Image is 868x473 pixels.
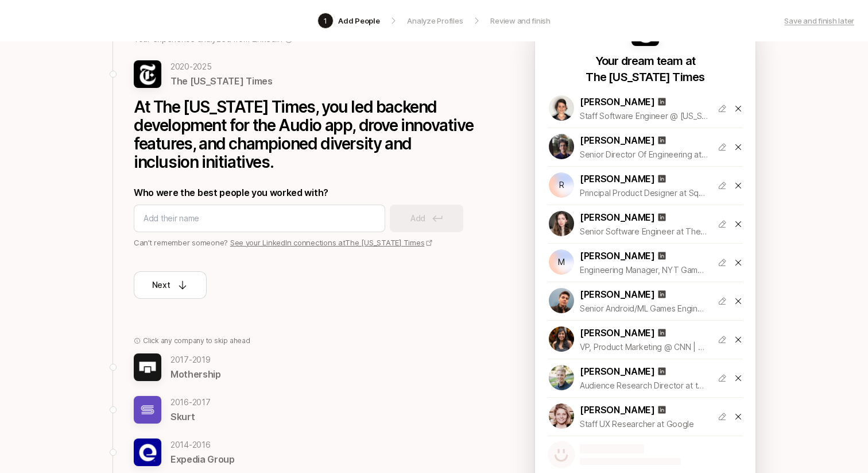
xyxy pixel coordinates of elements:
[580,248,655,263] p: [PERSON_NAME]
[586,69,704,85] p: The [US_STATE] Times
[580,402,655,417] p: [PERSON_NAME]
[134,185,478,200] p: Who were the best people you worked with?
[580,379,708,393] p: Audience Research Director at the [US_STATE] Times
[580,186,708,200] p: Principal Product Designer at Square
[580,417,708,431] p: Staff UX Researcher at Google
[230,238,433,247] a: See your LinkedIn connections atThe [US_STATE] Times
[580,171,655,186] p: [PERSON_NAME]
[549,134,574,159] img: 1638472731475
[549,365,574,390] img: 1727967937342
[170,452,235,467] p: Expedia Group
[170,367,221,382] p: Mothership
[170,353,221,367] p: 2017 - 2019
[549,288,574,313] img: 1718264219050
[134,271,207,299] button: Next
[580,287,655,302] p: [PERSON_NAME]
[490,15,551,26] p: Review and finish
[580,210,655,225] p: [PERSON_NAME]
[580,340,708,354] p: VP, Product Marketing @ CNN | Team Leadership | Marketing Strategy | Brand Development | User Acq...
[134,60,161,88] img: 687a34b2_7ddc_43bc_9880_a22941ca4704.jpg
[580,325,655,340] p: [PERSON_NAME]
[580,148,708,161] p: Senior Director Of Engineering at The [US_STATE] Times
[134,396,161,424] img: c63bb864_aad5_477f_a910_abb4e079a6ce.jpg
[134,353,161,381] img: f49a64d5_5180_4922_b2e7_b7ad37dd78a7.jpg
[134,439,161,466] img: 36cdc5b0_2612_498f_be5d_e4e95f7ced2e.jpg
[144,211,375,225] input: Add their name
[152,278,170,292] p: Next
[558,255,565,269] p: M
[324,15,327,26] p: 1
[784,15,854,26] a: Save and finish later
[170,74,273,89] p: The [US_STATE] Times
[580,94,655,109] p: [PERSON_NAME]
[143,336,250,346] p: Click any company to skip ahead
[134,98,478,171] p: At The [US_STATE] Times, you led backend development for the Audio app, drove innovative features...
[170,438,235,452] p: 2014 - 2016
[407,15,463,26] p: Analyze Profiles
[548,441,575,468] img: default-avatar.svg
[580,364,655,379] p: [PERSON_NAME]
[580,133,655,148] p: [PERSON_NAME]
[559,178,564,192] p: R
[580,302,708,316] p: Senior Android/ML Games Engineer at the [US_STATE] Times (DroidCon [GEOGRAPHIC_DATA]/[GEOGRAPHIC_...
[595,53,696,69] p: Your dream team at
[549,211,574,236] img: 1637359284380
[170,409,211,424] p: Skurt
[580,109,708,123] p: Staff Software Engineer @ [US_STATE] Times | Full-Stack Development for Publishing CMS
[580,225,708,239] p: Senior Software Engineer at The [US_STATE] Times
[549,326,574,352] img: 1731269999743
[134,237,478,248] p: Can’t remember someone?
[170,395,211,409] p: 2016 - 2017
[170,60,273,74] p: 2020 - 2025
[338,15,379,26] p: Add People
[549,95,574,121] img: 1700507811896
[549,403,574,429] img: 1743009887000
[580,263,708,277] p: Engineering Manager, NYT Games - New Products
